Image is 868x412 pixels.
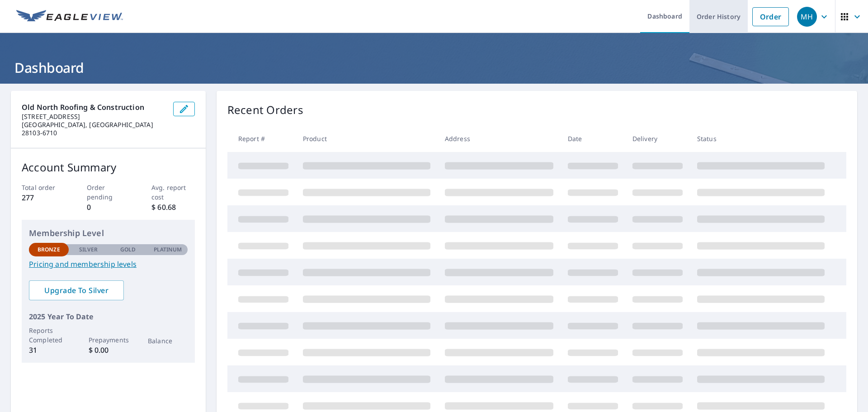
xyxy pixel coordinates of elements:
p: $ 0.00 [89,345,128,355]
p: Order pending [87,183,130,202]
span: Upgrade To Silver [36,285,117,295]
a: Upgrade To Silver [29,280,124,300]
th: Status [690,125,832,152]
p: Prepayments [89,335,128,345]
a: Pricing and membership levels [29,259,188,270]
p: Gold [120,246,136,254]
p: $ 60.68 [151,202,195,213]
p: Total order [22,183,65,192]
p: Account Summary [22,159,195,175]
th: Delivery [625,125,690,152]
p: [STREET_ADDRESS] [22,113,166,121]
p: Bronze [38,246,60,254]
p: Platinum [154,246,182,254]
img: EV Logo [16,10,123,24]
p: 277 [22,192,65,203]
div: MH [797,7,817,27]
p: Silver [79,246,98,254]
p: Reports Completed [29,326,69,345]
p: Balance [148,336,188,346]
p: Avg. report cost [151,183,195,202]
p: Membership Level [29,227,188,239]
th: Address [438,125,561,152]
p: [GEOGRAPHIC_DATA], [GEOGRAPHIC_DATA] 28103-6710 [22,121,166,137]
th: Date [561,125,625,152]
p: 0 [87,202,130,213]
p: 31 [29,345,69,355]
p: Old North Roofing & Construction [22,102,166,113]
p: 2025 Year To Date [29,311,188,322]
th: Product [296,125,438,152]
th: Report # [227,125,296,152]
a: Order [752,7,789,26]
h1: Dashboard [11,58,857,77]
p: Recent Orders [227,102,303,118]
